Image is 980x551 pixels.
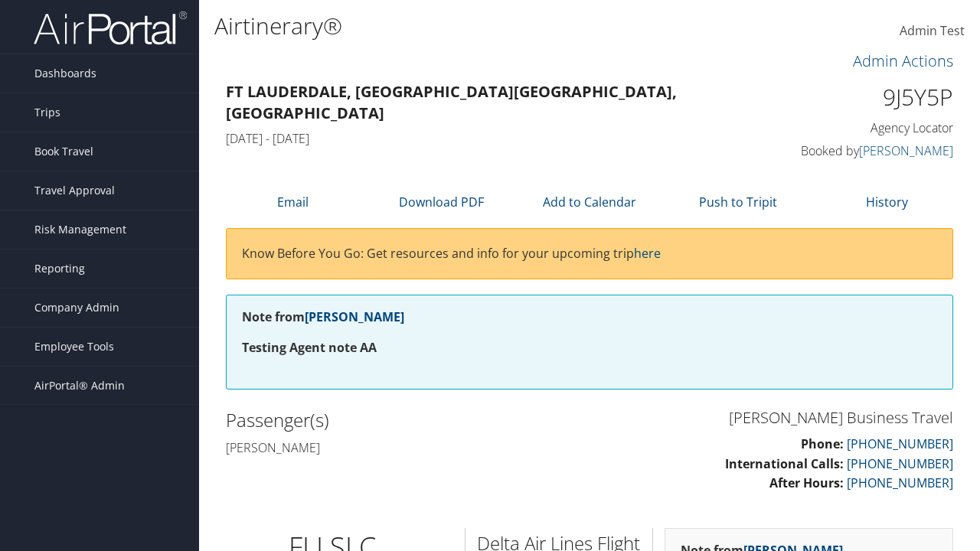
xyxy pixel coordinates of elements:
[34,367,125,405] span: AirPortal® Admin
[725,455,844,472] strong: International Calls:
[34,249,85,288] span: Reporting
[847,455,953,472] a: [PHONE_NUMBER]
[34,171,115,210] span: Travel Approval
[242,339,377,356] strong: Testing Agent note AA
[859,142,953,159] a: [PERSON_NAME]
[699,194,777,210] a: Push to Tripit
[900,8,965,55] a: Admin Test
[34,10,187,46] img: airportal-logo.png
[399,194,484,210] a: Download PDF
[634,245,661,262] a: here
[305,308,404,325] a: [PERSON_NAME]
[847,435,953,452] a: [PHONE_NUMBER]
[34,289,119,327] span: Company Admin
[866,194,908,210] a: History
[34,93,60,132] span: Trips
[789,81,953,113] h1: 9J5Y5P
[226,407,578,433] h2: Passenger(s)
[226,130,766,147] h4: [DATE] - [DATE]
[214,10,714,42] h1: Airtinerary®
[601,407,953,429] h3: [PERSON_NAME] Business Travel
[34,210,126,249] span: Risk Management
[34,328,114,366] span: Employee Tools
[226,439,578,456] h4: [PERSON_NAME]
[543,194,636,210] a: Add to Calendar
[34,132,93,171] span: Book Travel
[277,194,309,210] a: Email
[226,81,677,123] strong: Ft Lauderdale, [GEOGRAPHIC_DATA] [GEOGRAPHIC_DATA], [GEOGRAPHIC_DATA]
[789,119,953,136] h4: Agency Locator
[900,22,965,39] span: Admin Test
[242,308,404,325] strong: Note from
[34,54,96,93] span: Dashboards
[847,474,953,491] a: [PHONE_NUMBER]
[789,142,953,159] h4: Booked by
[853,51,953,71] a: Admin Actions
[801,435,844,452] strong: Phone:
[769,474,844,491] strong: After Hours:
[242,244,937,264] p: Know Before You Go: Get resources and info for your upcoming trip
